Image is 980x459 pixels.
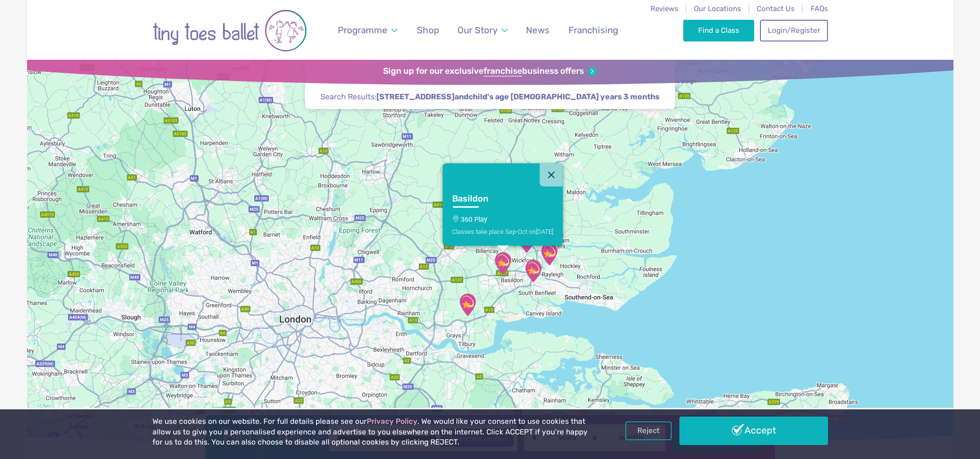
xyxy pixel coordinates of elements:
[376,92,660,101] strong: and
[537,242,561,266] div: The Birches Scout Hut
[683,20,754,41] a: Find a Class
[483,66,522,77] strong: franchise
[536,228,553,235] span: [DATE]
[694,4,741,13] a: Our Locations
[469,92,660,102] span: child's age [DEMOGRAPHIC_DATA] years 3 months
[568,25,618,36] span: Franchising
[452,193,536,204] h3: Basildon
[526,25,550,36] span: News
[514,229,538,254] div: Runwell Village Hall
[452,228,553,235] div: Classes take place Sep-Oct on
[412,19,443,41] a: Shop
[491,251,515,275] div: 360 Play
[811,4,828,13] a: FAQs
[679,417,828,445] a: Accept
[417,25,439,36] span: Shop
[455,293,480,317] div: Orsett Village Hall
[383,66,597,77] a: Sign up for our exclusivefranchisebusiness offers
[453,19,512,41] a: Our Story
[376,92,455,102] span: [STREET_ADDRESS]
[152,417,592,448] p: We use cookies on our website. For full details please see our . We would like your consent to us...
[542,216,566,240] div: Champions Manor Hall
[442,186,563,245] a: Basildon360 PlayClasses take place Sep-Oct on[DATE]
[757,4,795,13] a: Contact Us
[564,19,622,41] a: Franchising
[338,25,387,36] span: Programme
[522,19,554,41] a: News
[625,421,672,440] a: Reject
[152,6,307,55] img: tiny toes ballet
[650,4,678,13] a: Reviews
[539,163,563,186] button: Close
[521,259,545,283] div: St George's Church Hall
[333,19,402,41] a: Programme
[457,25,497,36] span: Our Story
[760,20,828,41] a: Login/Register
[367,417,417,426] a: Privacy Policy
[452,215,553,223] p: 360 Play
